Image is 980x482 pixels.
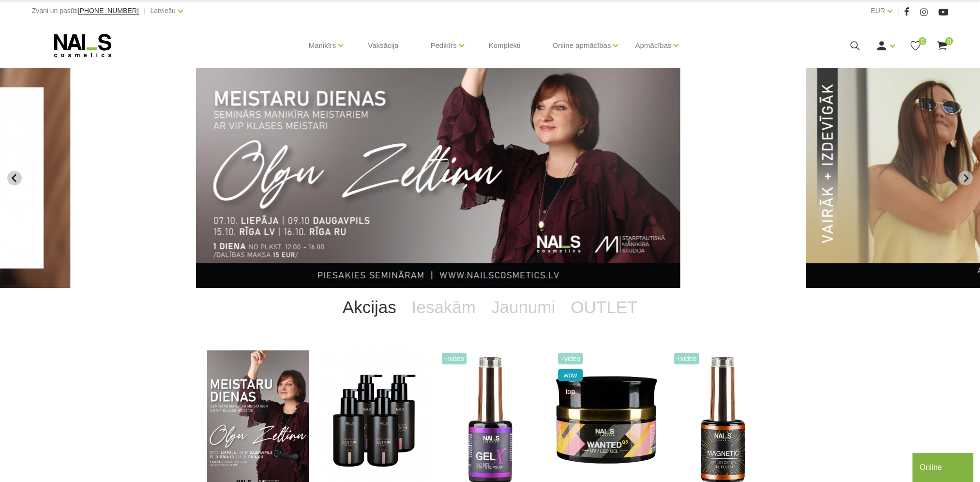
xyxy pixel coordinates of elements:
[919,37,926,45] span: 0
[558,369,583,381] span: wow
[909,40,921,52] a: 0
[78,7,139,15] a: [PHONE_NUMBER]
[483,288,563,327] a: Jaunumi
[897,5,899,17] span: |
[552,26,611,65] a: Online apmācības
[7,171,22,185] button: Previous slide
[309,26,336,65] a: Manikīrs
[945,37,953,45] span: 0
[151,5,176,16] a: Latviešu
[674,353,699,364] span: +Video
[430,26,456,65] a: Pedikīrs
[360,22,406,69] a: Vaksācija
[912,451,975,482] iframe: chat widget
[442,353,467,364] span: +Video
[958,171,973,185] button: Next slide
[936,40,948,52] a: 0
[563,288,645,327] a: OUTLET
[32,5,139,17] div: Zvani un pasūti
[335,288,404,327] a: Akcijas
[481,22,528,69] a: Komplekti
[144,5,146,17] span: |
[558,386,583,397] span: top
[404,288,483,327] a: Iesakām
[196,68,784,288] li: 2 of 14
[635,26,671,65] a: Apmācības
[871,5,885,16] a: EUR
[558,353,583,364] span: +Video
